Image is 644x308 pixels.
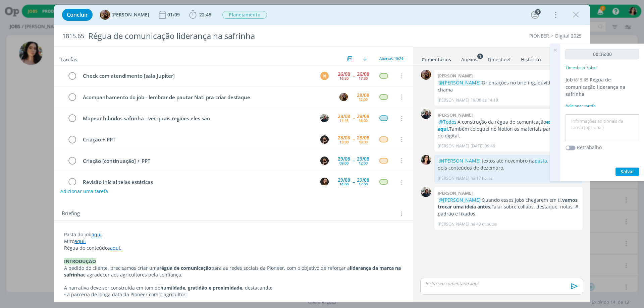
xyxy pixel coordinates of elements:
[100,10,110,20] img: A
[555,33,582,39] a: Digital 2025
[320,114,329,122] img: M
[187,9,213,20] button: 22:48
[357,135,369,140] div: 28/08
[319,71,329,81] button: M
[338,157,350,161] div: 29/08
[64,285,403,291] p: A narrativa deve ser construída em tom de , destacando:
[319,177,329,187] button: J
[338,114,350,119] div: 28/08
[438,143,469,149] p: [PERSON_NAME]
[80,93,333,102] div: Acompanhamento do job - lembrar de pautar Nati pra criar destaque
[64,265,403,278] p: A pedido do cliente, precisamos criar uma para as redes sociais da Pioneer, com o objetivo de ref...
[319,156,329,166] button: D
[319,113,329,123] button: M
[110,245,121,251] a: aqui.
[439,119,457,125] span: @Todos
[359,140,368,144] div: 18:00
[62,33,84,40] span: 1815.65
[320,135,329,144] img: D
[530,9,540,20] button: 6
[566,65,597,71] p: Timesheet Salvo!
[421,70,431,80] img: A
[339,93,348,101] img: A
[353,137,355,142] span: --
[477,53,483,59] sup: 1
[338,135,350,140] div: 28/08
[357,72,369,76] div: 26/08
[421,109,431,119] img: M
[60,185,108,197] button: Adicionar uma tarefa
[338,72,350,76] div: 26/08
[80,135,314,144] div: Criação + PPT
[438,119,579,139] p: A construção da régua de comunicação Também coloquei no Notion os materiais para marcação do digi...
[438,119,556,132] a: está aqui.
[64,291,403,298] p: • a parceria de longa data da Pioneer com o agricultor;
[577,144,602,151] label: Retrabalho
[359,161,368,165] div: 12:00
[339,161,348,165] div: 09:00
[471,97,498,103] span: 19/08 às 14:19
[357,114,369,119] div: 28/08
[67,12,88,17] span: Concluir
[80,178,314,186] div: Revisão inicial telas estáticas
[421,53,451,63] a: Comentários
[487,53,511,63] a: Timesheet
[60,55,77,63] span: Tarefas
[100,10,149,20] button: A[PERSON_NAME]
[363,57,367,61] img: arrow-down.svg
[359,119,368,122] div: 16:00
[615,168,639,176] button: Salvar
[64,231,403,238] p: Pasta do job .
[359,182,368,186] div: 17:00
[353,116,355,121] span: --
[320,178,329,186] img: J
[80,157,314,165] div: Criação [continuação] + PPT
[421,187,431,197] img: M
[320,157,329,165] img: D
[339,182,348,186] div: 14:00
[62,209,80,218] span: Briefing
[438,79,579,93] p: Orientações no briefing, dúvidas me chama
[353,158,355,163] span: --
[74,238,86,244] a: aqui.
[521,53,541,63] a: Histórico
[160,285,242,291] strong: humildade, gratidão e proximidade
[339,119,348,122] div: 14:45
[438,221,469,227] p: [PERSON_NAME]
[357,93,369,98] div: 28/08
[92,231,102,238] a: aqui
[438,197,579,217] p: Quando esses jobs chegarem em ti, Falar sobre collabs, destaque, notas, # padrão e fixados.
[439,197,481,203] span: @[PERSON_NAME]
[64,245,403,251] p: Régua de conteúdos
[319,134,329,144] button: D
[471,221,497,227] span: há 43 minutos
[359,98,368,101] div: 12:00
[222,11,267,19] span: Planejamento
[438,97,469,103] p: [PERSON_NAME]
[222,11,267,19] button: Planejamento
[159,265,211,271] strong: régua de comunicação
[167,12,181,17] div: 01/09
[339,140,348,144] div: 13:00
[438,175,469,181] p: [PERSON_NAME]
[439,79,481,86] span: @[PERSON_NAME]
[438,158,579,171] p: textos até novembro na . faltam os dois conteúdos de dezembro.
[357,157,369,161] div: 29/08
[359,76,368,80] div: 17:30
[86,28,363,44] div: Régua de comunicação liderança na safrinha
[438,190,473,196] b: [PERSON_NAME]
[529,33,549,39] a: PIONEER
[357,178,369,182] div: 29/08
[471,143,495,149] span: [DATE] 09:46
[64,238,403,245] p: Miro
[535,9,541,15] div: 6
[338,178,350,182] div: 29/08
[438,112,473,118] b: [PERSON_NAME]
[573,77,588,83] span: 1815.65
[566,76,625,97] span: Régua de comunicação liderança na safrinha
[471,175,493,181] span: há 17 horas
[339,76,348,80] div: 16:30
[338,92,348,102] button: A
[438,73,473,79] b: [PERSON_NAME]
